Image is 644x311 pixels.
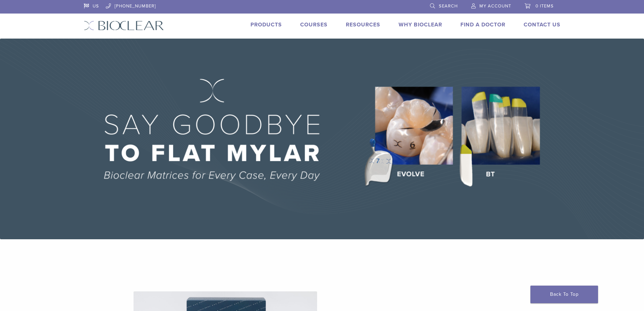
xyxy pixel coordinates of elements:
[460,21,505,28] a: Find A Doctor
[535,3,554,9] span: 0 items
[84,21,164,30] img: Bioclear
[300,21,328,28] a: Courses
[399,21,442,28] a: Why Bioclear
[530,286,598,303] a: Back To Top
[251,21,282,28] a: Products
[439,3,458,9] span: Search
[346,21,380,28] a: Resources
[524,21,560,28] a: Contact Us
[479,3,511,9] span: My Account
